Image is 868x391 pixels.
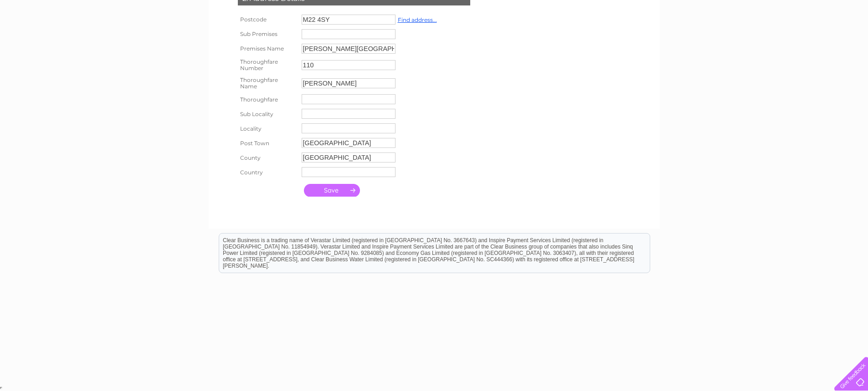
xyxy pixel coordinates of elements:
input: Submit [304,184,360,197]
a: Log out [838,39,859,46]
th: Sub Locality [236,107,299,121]
a: Telecoms [756,39,783,46]
th: Postcode [236,12,299,27]
th: Locality [236,121,299,136]
a: Water [708,39,725,46]
div: Clear Business is a trading name of Verastar Limited (registered in [GEOGRAPHIC_DATA] No. 3667643... [219,5,650,44]
a: 0333 014 3131 [696,5,759,16]
img: logo.png [31,24,77,51]
a: Find address... [398,16,437,23]
th: Post Town [236,136,299,150]
th: Thoroughfare Number [236,56,299,74]
th: Premises Name [236,41,299,56]
th: Sub Premises [236,27,299,41]
a: Contact [807,39,830,46]
th: Country [236,165,299,179]
a: Energy [730,39,750,46]
th: Thoroughfare [236,92,299,107]
th: County [236,150,299,165]
a: Blog [789,39,802,46]
th: Thoroughfare Name [236,74,299,92]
